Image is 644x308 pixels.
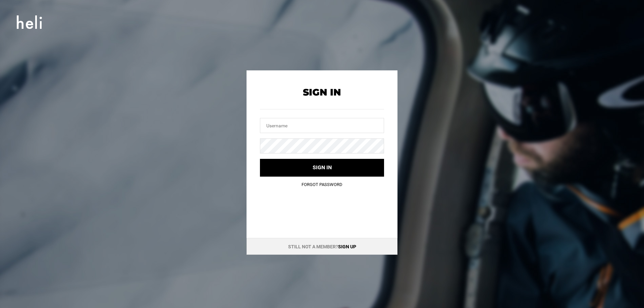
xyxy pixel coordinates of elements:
div: Still not a member? [247,238,397,255]
a: Forgot Password [302,182,342,187]
button: Sign in [260,159,384,177]
input: Username [260,118,384,133]
a: Sign up [338,244,356,249]
h2: Sign In [260,87,384,98]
